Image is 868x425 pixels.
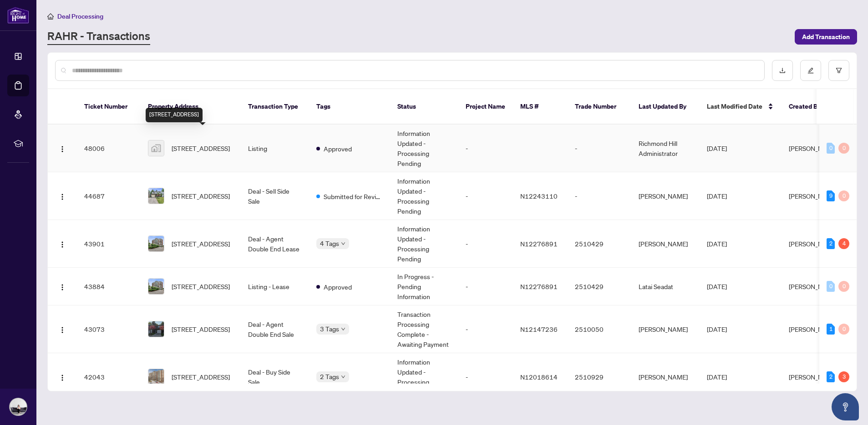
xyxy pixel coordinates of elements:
[782,89,836,125] th: Created By
[47,29,150,45] a: RAHR - Transactions
[838,190,849,201] div: 0
[77,305,141,353] td: 43073
[7,7,29,24] img: logo
[241,353,309,401] td: Deal - Buy Side Sale
[241,125,309,172] td: Listing
[341,375,345,379] span: down
[146,108,203,122] div: [STREET_ADDRESS]
[827,238,835,249] div: 2
[827,371,835,382] div: 2
[390,353,458,401] td: Information Updated - Processing Pending
[55,322,70,336] button: Logo
[520,192,558,200] span: N12243110
[10,398,27,415] img: Profile Icon
[55,370,70,384] button: Logo
[828,60,849,81] button: filter
[77,353,141,401] td: 42043
[59,193,66,200] img: Logo
[77,268,141,305] td: 43884
[148,188,164,204] img: thumbnail-img
[59,241,66,248] img: Logo
[390,89,458,125] th: Status
[789,373,838,381] span: [PERSON_NAME]
[789,282,838,290] span: [PERSON_NAME]
[789,325,838,333] span: [PERSON_NAME]
[77,125,141,172] td: 48006
[172,191,230,201] span: [STREET_ADDRESS]
[789,240,838,248] span: [PERSON_NAME]
[838,324,849,335] div: 0
[631,353,700,401] td: [PERSON_NAME]
[827,190,835,201] div: 9
[513,89,568,125] th: MLS #
[148,369,164,385] img: thumbnail-img
[55,279,70,294] button: Logo
[458,220,513,268] td: -
[341,241,345,246] span: down
[838,281,849,292] div: 0
[631,125,700,172] td: Richmond Hill Administrator
[324,191,383,201] span: Submitted for Review
[568,305,631,353] td: 2510050
[520,325,558,333] span: N12147236
[458,125,513,172] td: -
[309,89,390,125] th: Tags
[172,143,230,153] span: [STREET_ADDRESS]
[172,372,230,382] span: [STREET_ADDRESS]
[568,89,631,125] th: Trade Number
[390,220,458,268] td: Information Updated - Processing Pending
[59,145,66,153] img: Logo
[707,240,727,248] span: [DATE]
[568,172,631,220] td: -
[241,172,309,220] td: Deal - Sell Side Sale
[631,172,700,220] td: [PERSON_NAME]
[836,67,842,74] span: filter
[838,371,849,382] div: 3
[795,29,857,45] button: Add Transaction
[568,353,631,401] td: 2510929
[241,268,309,305] td: Listing - Lease
[700,89,782,125] th: Last Modified Date
[148,279,164,294] img: thumbnail-img
[707,101,762,111] span: Last Modified Date
[324,144,352,154] span: Approved
[390,172,458,220] td: Information Updated - Processing Pending
[827,324,835,335] div: 1
[148,236,164,251] img: thumbnail-img
[320,324,339,334] span: 3 Tags
[568,220,631,268] td: 2510429
[779,67,786,74] span: download
[707,373,727,381] span: [DATE]
[77,220,141,268] td: 43901
[320,371,339,382] span: 2 Tags
[55,141,70,155] button: Logo
[520,282,558,290] span: N12276891
[631,305,700,353] td: [PERSON_NAME]
[707,192,727,200] span: [DATE]
[838,143,849,154] div: 0
[59,374,66,381] img: Logo
[832,393,859,420] button: Open asap
[789,192,838,200] span: [PERSON_NAME]
[707,282,727,290] span: [DATE]
[568,125,631,172] td: -
[520,240,558,248] span: N12276891
[568,268,631,305] td: 2510429
[458,89,513,125] th: Project Name
[520,373,558,381] span: N12018614
[458,353,513,401] td: -
[707,144,727,152] span: [DATE]
[707,325,727,333] span: [DATE]
[55,236,70,251] button: Logo
[631,220,700,268] td: [PERSON_NAME]
[55,189,70,203] button: Logo
[458,305,513,353] td: -
[838,238,849,249] div: 4
[458,268,513,305] td: -
[172,281,230,291] span: [STREET_ADDRESS]
[390,305,458,353] td: Transaction Processing Complete - Awaiting Payment
[241,305,309,353] td: Deal - Agent Double End Sale
[241,89,309,125] th: Transaction Type
[789,144,838,152] span: [PERSON_NAME]
[59,284,66,291] img: Logo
